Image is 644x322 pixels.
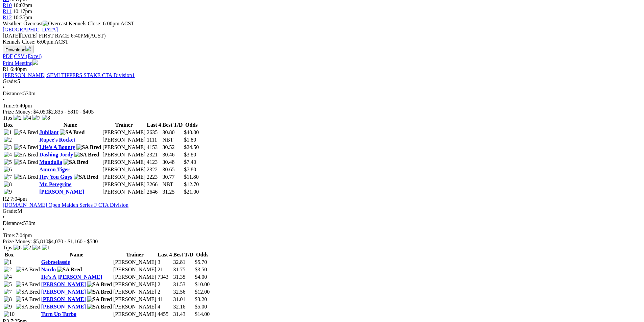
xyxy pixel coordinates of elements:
div: Prize Money: $4,050 [3,109,641,115]
img: download.svg [25,46,31,51]
td: 30.80 [162,129,183,136]
td: [PERSON_NAME] [113,296,157,303]
span: $10.00 [195,281,210,287]
img: SA Bred [14,174,38,180]
th: Trainer [113,251,157,258]
span: 10:02pm [13,2,32,8]
div: 6:40pm [3,103,641,109]
span: Tips [3,115,12,121]
a: Dashing Jordy [39,152,73,157]
img: SA Bred [60,129,85,135]
td: 32.81 [173,259,194,266]
a: PDF [3,53,13,59]
th: Best T/D [162,122,183,128]
img: 10 [4,311,15,317]
a: Mundulla [39,159,62,165]
span: • [3,84,5,90]
a: [GEOGRAPHIC_DATA] [3,27,58,32]
img: 2 [23,245,31,251]
span: $1.80 [184,137,196,143]
img: 2 [4,137,12,143]
td: 32.56 [173,289,194,295]
span: 6:40pm [10,66,27,72]
img: 6 [4,167,12,173]
img: 8 [4,296,12,302]
td: [PERSON_NAME] [102,181,146,188]
a: [DOMAIN_NAME] Open Maiden Series F CTA Division [3,202,128,208]
span: R10 [3,2,12,8]
a: R12 [3,15,12,20]
div: 5 [3,78,641,84]
span: 6:40PM(ACST) [39,33,106,39]
a: [PERSON_NAME] SEMI TIPPERS STAKE CTA Division1 [3,72,135,78]
img: SA Bred [16,304,40,310]
img: 9 [4,189,12,195]
a: [PERSON_NAME] [41,296,86,302]
th: Name [41,251,113,258]
img: SA Bred [16,267,40,273]
td: [PERSON_NAME] [113,274,157,280]
a: He's A [PERSON_NAME] [41,274,102,280]
td: NBT [162,181,183,188]
a: [PERSON_NAME] [41,304,86,309]
td: 2646 [146,189,161,195]
span: $12.70 [184,181,199,187]
img: 1 [4,129,12,135]
img: SA Bred [76,144,101,150]
img: 2 [4,267,12,273]
span: $7.40 [184,159,196,165]
td: 2 [157,281,172,288]
td: 1111 [146,137,161,143]
td: NBT [162,137,183,143]
img: 7 [4,174,12,180]
div: M [3,208,641,214]
th: Best T/D [173,251,194,258]
span: $12.00 [195,289,210,295]
span: $21.00 [184,189,199,195]
span: $2,835 - $810 - $405 [48,109,94,115]
button: Download [3,45,33,53]
img: 8 [4,181,12,188]
td: 4 [157,303,172,310]
img: 1 [4,259,12,265]
span: [DATE] [3,33,20,39]
img: 2 [14,115,22,121]
img: 4 [32,245,41,251]
td: 32.16 [173,303,194,310]
th: Last 4 [157,251,172,258]
img: SA Bred [57,267,82,273]
div: 530m [3,220,641,226]
td: [PERSON_NAME] [102,137,146,143]
span: Grade: [3,78,18,84]
td: 31.75 [173,266,194,273]
td: 30.46 [162,151,183,158]
img: SA Bred [16,289,40,295]
span: $4.00 [195,274,207,280]
img: 7 [32,115,41,121]
img: SA Bred [16,281,40,288]
td: 30.77 [162,174,183,180]
img: 7 [4,289,12,295]
td: 41 [157,296,172,303]
span: • [3,214,5,220]
img: 4 [4,152,12,158]
span: $11.80 [184,174,198,180]
td: [PERSON_NAME] [113,311,157,318]
td: [PERSON_NAME] [102,166,146,173]
a: [PERSON_NAME] [41,281,86,287]
img: SA Bred [14,152,38,158]
img: 8 [42,115,50,121]
td: 30.48 [162,159,183,166]
span: 10:35pm [13,15,32,20]
span: $3.50 [195,267,207,272]
td: 21 [157,266,172,273]
td: 31.43 [173,311,194,318]
td: [PERSON_NAME] [102,174,146,180]
a: Mr. Peregrine [39,181,71,187]
span: Time: [3,103,16,108]
span: Box [4,122,13,128]
td: 31.35 [173,274,194,280]
td: 2635 [146,129,161,136]
span: $14.00 [195,311,210,317]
